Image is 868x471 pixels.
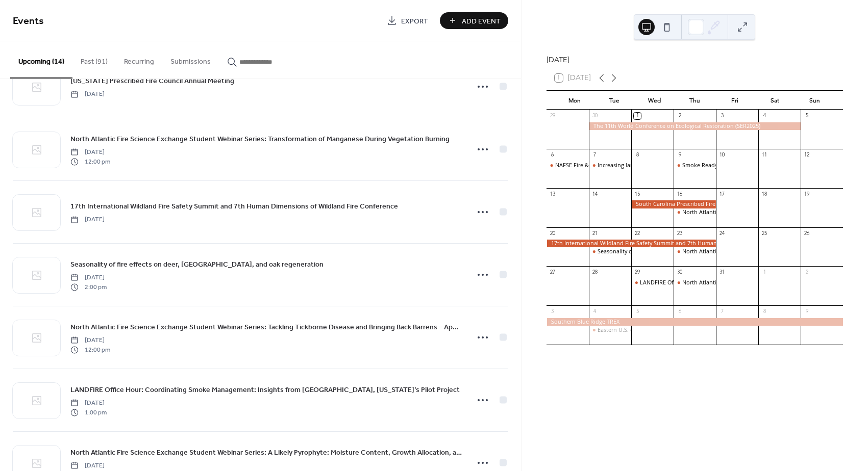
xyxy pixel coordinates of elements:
[591,308,599,316] div: 4
[718,113,726,120] div: 3
[634,308,641,316] div: 5
[589,162,631,169] div: Increasing large wildfires and wood cover fuels in the Eastern U.S.
[631,279,674,286] div: LANDFIRE Office Hour: Coordinating Smoke Management: Insights from Albany, Georgia’s Pilot Project
[549,308,556,316] div: 3
[631,200,716,208] div: South Carolina Prescribed Fire Council Annual Meeting
[70,258,324,270] a: Seasonality of fire effects on deer, [GEOGRAPHIC_DATA], and oak regeneration
[379,12,436,29] a: Export
[70,200,398,212] a: 17th International Wildland Fire Safety Summit and 7th Human Dimensions of Wildland Fire Conference
[70,461,110,470] span: [DATE]
[715,91,755,110] div: Fri
[718,230,726,237] div: 24
[440,12,508,29] button: Add Event
[634,113,641,120] div: 1
[634,230,641,237] div: 22
[70,90,105,99] span: [DATE]
[803,151,810,159] div: 12
[594,91,634,110] div: Tue
[70,447,462,458] a: North Atlantic Fire Science Exchange Student Webinar Series: A Likely Pyrophyte: Moisture Content...
[70,322,462,333] span: North Atlantic Fire Science Exchange Student Webinar Series: Tackling Tickborne Disease and Bring...
[803,308,810,316] div: 9
[70,384,460,396] a: LANDFIRE Office Hour: Coordinating Smoke Management: Insights from [GEOGRAPHIC_DATA], [US_STATE]’...
[70,201,398,212] span: 17th International Wildland Fire Safety Summit and 7th Human Dimensions of Wildland Fire Conference
[70,345,110,354] span: 12:00 pm
[591,151,599,159] div: 7
[803,230,810,237] div: 26
[70,157,110,166] span: 12:00 pm
[803,269,810,276] div: 2
[761,191,768,198] div: 18
[70,336,110,345] span: [DATE]
[70,399,107,408] span: [DATE]
[549,191,556,198] div: 13
[761,269,768,276] div: 1
[70,321,462,333] a: North Atlantic Fire Science Exchange Student Webinar Series: Tackling Tickborne Disease and Bring...
[589,326,631,334] div: Eastern U.S. old growth and prescribed fire
[718,269,726,276] div: 31
[70,408,107,417] span: 1:00 pm
[70,259,324,270] span: Seasonality of fire effects on deer, [GEOGRAPHIC_DATA], and oak regeneration
[598,248,802,255] div: Seasonality of fire effects on deer, [GEOGRAPHIC_DATA], and oak regeneration
[591,191,599,198] div: 14
[591,230,599,237] div: 21
[70,148,110,157] span: [DATE]
[555,91,594,110] div: Mon
[676,113,683,120] div: 2
[162,41,219,77] button: Submissions
[70,75,234,87] a: [US_STATE] Prescribed Fire Council Annual Meeting
[598,162,792,169] div: Increasing large wildfires and wood cover fuels in the [GEOGRAPHIC_DATA]
[674,279,716,286] div: North Atlantic Fire Science Exchange Student Webinar Series: A Likely Pyrophyte: Moisture Content...
[116,41,162,77] button: Recurring
[72,41,116,77] button: Past (91)
[547,55,843,66] div: [DATE]
[761,230,768,237] div: 25
[70,385,460,396] span: LANDFIRE Office Hour: Coordinating Smoke Management: Insights from [GEOGRAPHIC_DATA], [US_STATE]’...
[676,191,683,198] div: 16
[549,113,556,120] div: 29
[549,230,556,237] div: 20
[549,269,556,276] div: 27
[547,162,589,169] div: NAFSE Fire & Fire History Mini-Symposium
[718,191,726,198] div: 17
[462,16,501,27] span: Add Event
[589,248,631,255] div: Seasonality of fire effects on deer, turkey, and oak regeneration
[676,230,683,237] div: 23
[70,273,107,282] span: [DATE]
[682,162,840,169] div: Smoke Ready Communities: Graphics and Materials Release!
[675,91,714,110] div: Thu
[803,113,810,120] div: 5
[70,282,107,292] span: 2:00 pm
[755,91,795,110] div: Sat
[13,11,44,31] span: Events
[70,76,234,87] span: [US_STATE] Prescribed Fire Council Annual Meeting
[803,191,810,198] div: 19
[70,448,462,458] span: North Atlantic Fire Science Exchange Student Webinar Series: A Likely Pyrophyte: Moisture Content...
[674,162,716,169] div: Smoke Ready Communities: Graphics and Materials Release!
[718,308,726,316] div: 7
[70,215,105,224] span: [DATE]
[634,191,641,198] div: 15
[676,151,683,159] div: 9
[401,16,428,27] span: Export
[10,41,72,78] button: Upcoming (14)
[635,91,675,110] div: Wed
[634,151,641,159] div: 8
[676,308,683,316] div: 6
[555,162,665,169] div: NAFSE Fire & Fire History Mini-Symposium
[591,269,599,276] div: 28
[795,91,835,110] div: Sun
[676,269,683,276] div: 30
[634,269,641,276] div: 29
[549,151,556,159] div: 6
[70,133,450,145] a: North Atlantic Fire Science Exchange Student Webinar Series: Transformation of Manganese During V...
[547,318,843,326] div: Southern Blue Ridge TREX
[718,151,726,159] div: 10
[589,122,801,130] div: The 11th World Conference on Ecological Restoration (SER2025)
[761,151,768,159] div: 11
[761,308,768,316] div: 8
[761,113,768,120] div: 4
[598,326,709,334] div: Eastern U.S. old growth and prescribed fire
[70,134,450,145] span: North Atlantic Fire Science Exchange Student Webinar Series: Transformation of Manganese During V...
[591,113,599,120] div: 30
